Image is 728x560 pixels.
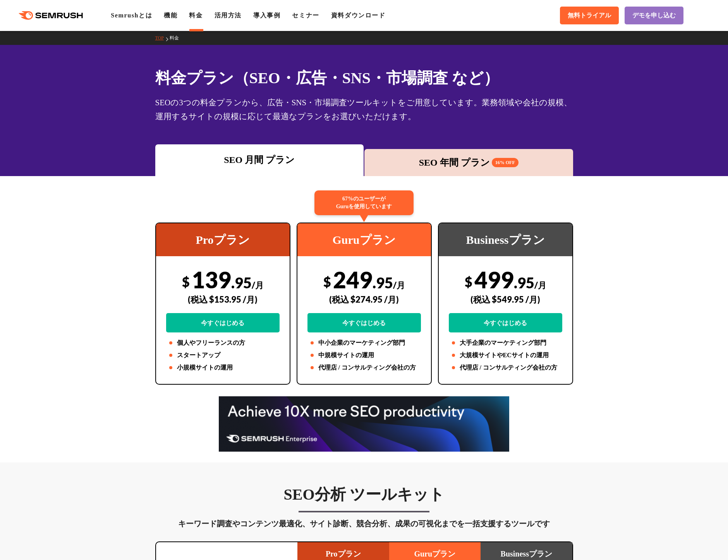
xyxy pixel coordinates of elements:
[393,280,405,290] span: /月
[253,12,280,19] a: 導入事例
[307,351,421,360] li: 中規模サイトの運用
[373,274,393,291] span: .95
[297,223,431,256] div: Guruプラン
[568,12,611,20] span: 無料トライアル
[439,223,572,256] div: Businessプラン
[307,286,421,313] div: (税込 $274.95 /月)
[449,286,562,313] div: (税込 $549.95 /月)
[449,351,562,360] li: 大規模サイトやECサイトの運用
[231,274,252,291] span: .95
[166,286,280,313] div: (税込 $153.95 /月)
[164,12,177,19] a: 機能
[492,158,519,167] span: 16% OFF
[323,274,331,289] span: $
[215,12,242,19] a: 活用方法
[166,266,280,332] div: 139
[514,274,534,291] span: .95
[166,363,280,372] li: 小規模サイトの運用
[534,280,546,290] span: /月
[307,313,421,332] a: 今すぐはじめる
[449,266,562,332] div: 499
[166,351,280,360] li: スタートアップ
[155,35,170,41] a: TOP
[159,153,360,167] div: SEO 月間 プラン
[560,7,619,24] a: 無料トライアル
[449,363,562,372] li: 代理店 / コンサルティング会社の方
[307,266,421,332] div: 249
[166,313,280,332] a: 今すぐはじめる
[314,190,414,215] div: 67%のユーザーが Guruを使用しています
[111,12,152,19] a: Semrushとは
[170,35,185,41] a: 料金
[155,96,573,123] div: SEOの3つの料金プランから、広告・SNS・市場調査ツールキットをご用意しています。業務領域や会社の規模、運用するサイトの規模に応じて最適なプランをお選びいただけます。
[182,274,190,289] span: $
[625,7,683,24] a: デモを申し込む
[449,338,562,348] li: 大手企業のマーケティング部門
[307,338,421,348] li: 中小企業のマーケティング部門
[368,156,569,170] div: SEO 年間 プラン
[465,274,472,289] span: $
[155,485,573,504] h3: SEO分析 ツールキット
[331,12,386,19] a: 資料ダウンロード
[632,12,676,20] span: デモを申し込む
[307,363,421,372] li: 代理店 / コンサルティング会社の方
[189,12,203,19] a: 料金
[292,12,319,19] a: セミナー
[155,67,573,89] h1: 料金プラン（SEO・広告・SNS・市場調査 など）
[155,517,573,530] div: キーワード調査やコンテンツ最適化、サイト診断、競合分析、成果の可視化までを一括支援するツールです
[156,223,290,256] div: Proプラン
[166,338,280,348] li: 個人やフリーランスの方
[252,280,264,290] span: /月
[449,313,562,332] a: 今すぐはじめる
